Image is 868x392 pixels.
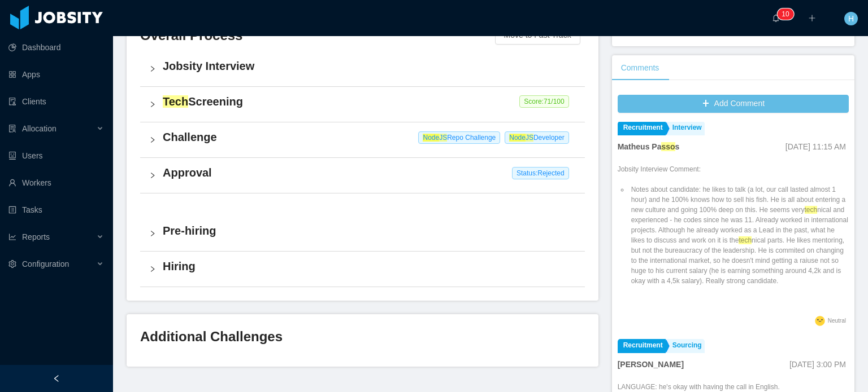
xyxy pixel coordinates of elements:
h4: Pre-hiring [163,223,576,239]
div: icon: rightTechScreening [140,87,585,122]
i: icon: setting [8,260,16,268]
div: icon: rightApproval [140,158,585,193]
i: icon: line-chart [8,233,16,241]
h4: Challenge [163,129,576,145]
i: icon: plus [808,14,816,22]
h3: Additional Challenges [140,328,585,346]
a: icon: appstoreApps [8,63,104,86]
span: Status: Rejected [512,167,569,179]
ah_el_jm_1757639839554: Node [509,134,526,142]
i: icon: solution [8,125,16,133]
a: icon: robotUsers [8,144,104,167]
ah_el_jm_1757639839554: JS [423,134,447,142]
a: Interview [667,121,705,135]
ah_el_jm_1757639839554: Tech [163,95,188,108]
a: Recruitment [618,121,666,135]
h4: Hiring [163,258,576,274]
span: Neutral [828,318,846,324]
ah_el_jm_1757639839554: JS [509,134,533,142]
h4: Approval [163,165,576,180]
strong: Matheus Pa s [618,142,680,151]
ah_el_jm_1757639839554: tech [805,206,818,214]
span: [DATE] 11:15 AM [785,142,846,151]
strong: [PERSON_NAME] [618,360,684,369]
i: icon: right [149,266,156,272]
div: Comments [612,55,669,81]
sup: 10 [777,8,793,20]
a: Recruitment [618,339,666,353]
a: icon: profileTasks [8,199,104,221]
button: icon: plusAdd Comment [618,95,849,113]
span: Developer [505,131,568,144]
h4: Jobsity Interview [163,58,576,74]
span: H [848,12,854,25]
a: icon: auditClients [8,90,104,113]
span: Repo Challenge [418,131,500,144]
ah_el_jm_1757639839554: Node [423,134,439,142]
div: icon: rightHiring [140,252,585,287]
i: icon: bell [772,14,780,22]
p: 0 [785,8,789,20]
i: icon: right [149,65,156,72]
span: Score: 71 /100 [519,95,568,108]
a: icon: pie-chartDashboard [8,36,104,59]
div: Jobsity Interview Comment: [618,164,849,313]
div: icon: rightChallenge [140,122,585,157]
span: [DATE] 3:00 PM [789,360,846,369]
div: icon: rightJobsity Interview [140,51,585,86]
h4: Screening [163,94,576,109]
ah_el_jm_1757639839554: sso [661,142,675,151]
span: Reports [22,232,50,241]
span: Allocation [22,124,57,133]
li: Notes about candidate: he likes to talk (a lot, our call lasted almost 1 hour) and he 100% knows ... [629,184,849,286]
a: icon: userWorkers [8,171,104,194]
span: Configuration [22,259,69,268]
div: icon: rightPre-hiring [140,216,585,251]
ah_el_jm_1757639839554: tech [739,236,752,244]
a: Sourcing [667,339,705,353]
i: icon: right [149,172,156,179]
i: icon: right [149,101,156,108]
i: icon: right [149,136,156,143]
p: 1 [782,8,785,20]
i: icon: right [149,230,156,237]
